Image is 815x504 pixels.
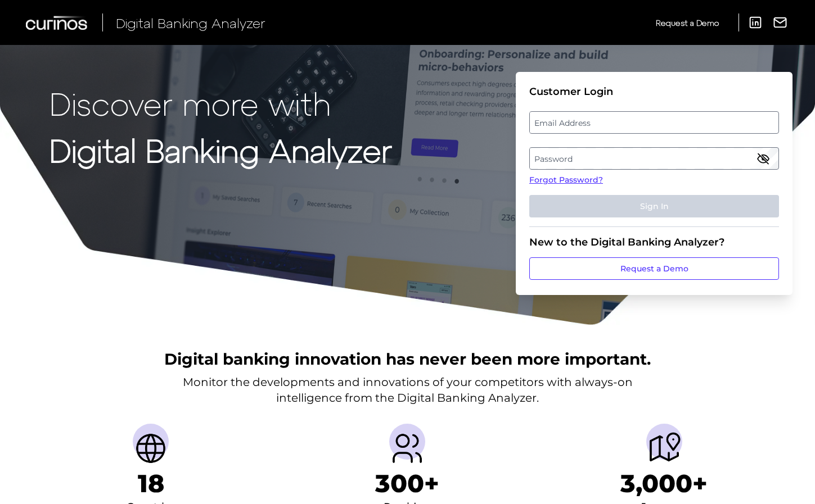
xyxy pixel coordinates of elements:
[375,469,439,498] h1: 300+
[656,18,719,28] span: Request a Demo
[656,13,719,32] a: Request a Demo
[529,85,779,98] div: Customer Login
[620,469,708,498] h1: 3,000+
[529,236,779,248] div: New to the Digital Banking Analyzer?
[389,430,425,466] img: Providers
[49,131,392,169] strong: Digital Banking Analyzer
[646,430,682,466] img: Journeys
[133,430,169,466] img: Countries
[183,374,633,406] p: Monitor the developments and innovations of your competitors with always-on intelligence from the...
[530,112,778,133] label: Email Address
[529,174,779,186] a: Forgot Password?
[529,257,779,280] a: Request a Demo
[26,16,89,30] img: Curinos
[530,148,778,169] label: Password
[529,195,779,217] button: Sign In
[49,85,392,121] p: Discover more with
[138,469,164,498] h1: 18
[164,348,651,370] h2: Digital banking innovation has never been more important.
[116,15,265,31] span: Digital Banking Analyzer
